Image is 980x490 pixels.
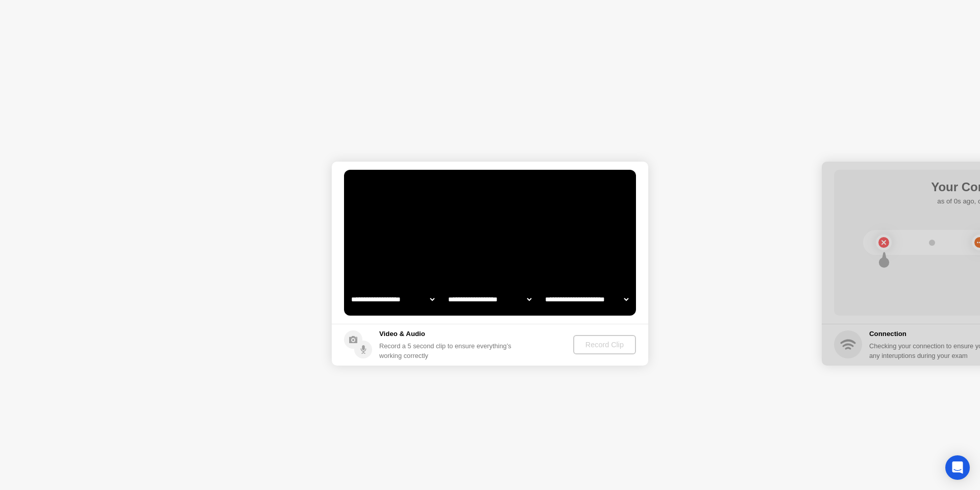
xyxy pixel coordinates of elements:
div: Record Clip [577,341,632,349]
select: Available cameras [349,289,436,310]
select: Available speakers [446,289,533,310]
select: Available microphones [543,289,630,310]
button: Record Clip [573,335,636,354]
div: Record a 5 second clip to ensure everything’s working correctly [379,341,516,360]
h5: Video & Audio [379,329,516,339]
div: Open Intercom Messenger [945,455,970,480]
